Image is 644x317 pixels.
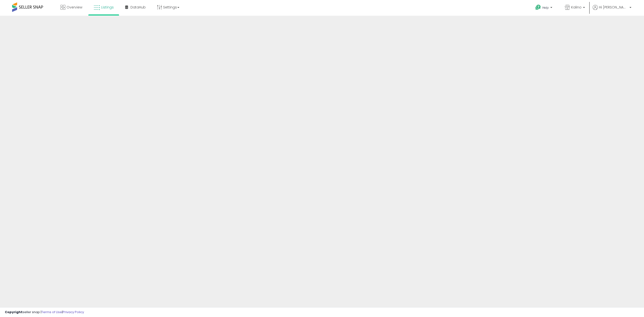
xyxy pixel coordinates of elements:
span: Kalino [571,5,582,10]
span: Overview [67,5,82,10]
span: Listings [101,5,114,10]
span: Help [542,6,549,10]
a: Hi [PERSON_NAME] [593,5,631,16]
span: DataHub [130,5,146,10]
a: Help [531,1,557,16]
i: Get Help [535,4,541,10]
span: Hi [PERSON_NAME] [599,5,628,10]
